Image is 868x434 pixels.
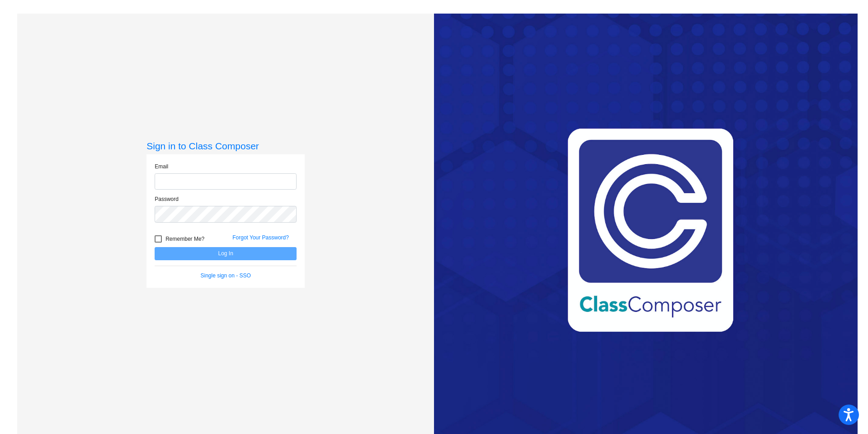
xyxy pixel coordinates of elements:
a: Forgot Your Password? [232,234,289,241]
span: Remember Me? [165,234,204,244]
a: Single sign on - SSO [201,272,251,279]
label: Email [155,162,168,171]
label: Password [155,195,179,203]
h3: Sign in to Class Composer [146,140,305,152]
button: Log In [155,247,297,260]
